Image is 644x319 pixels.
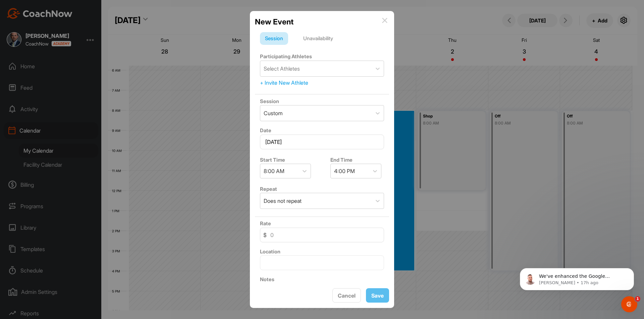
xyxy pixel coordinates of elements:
div: Session [260,32,288,45]
div: 4:00 PM [334,167,355,175]
span: 1 [635,296,640,302]
div: Unavailability [298,32,338,45]
h2: New Event [255,16,293,27]
button: Save [366,288,389,303]
label: Location [260,248,280,255]
div: 8:00 AM [264,167,284,175]
div: Custom [264,109,283,117]
label: Notes [260,276,274,283]
button: Cancel [332,288,361,303]
iframe: Intercom live chat [621,296,637,312]
label: Rate [260,220,271,227]
span: Cancel [338,292,356,299]
img: info [382,18,387,23]
label: End Time [330,157,353,163]
span: $ [263,231,267,239]
input: 0 [260,228,384,242]
div: Select Athletes [264,65,300,73]
div: Does not repeat [264,197,302,205]
label: Date [260,127,271,134]
input: Select Date [260,135,384,149]
span: Save [371,292,384,299]
label: Session [260,98,279,104]
label: Participating Athletes [260,53,312,60]
label: Repeat [260,186,277,192]
div: + Invite New Athlete [260,79,384,87]
label: Start Time [260,157,285,163]
iframe: Intercom notifications message [510,254,644,301]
